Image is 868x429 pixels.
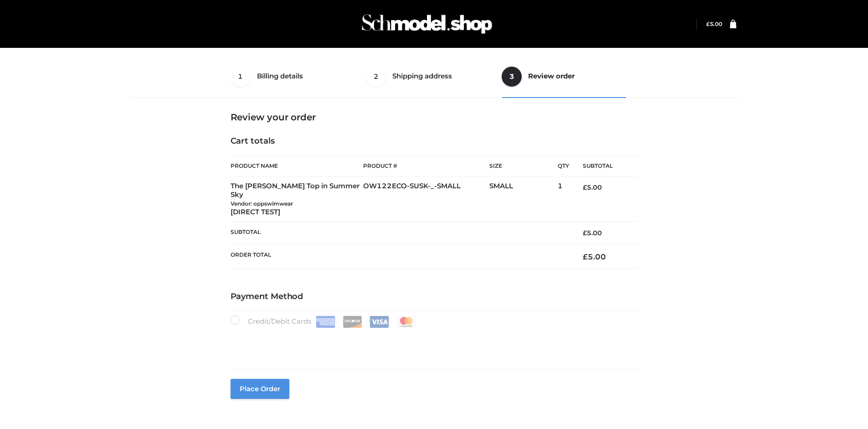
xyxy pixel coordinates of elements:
small: Vendor: oppswimwear [231,200,293,207]
span: £ [583,229,587,237]
span: £ [706,21,710,27]
bdi: 5.00 [583,229,602,237]
span: £ [583,252,588,261]
th: Subtotal [569,156,637,176]
img: Discover [343,316,362,328]
img: Visa [370,316,389,328]
th: Product Name [231,155,364,176]
th: Subtotal [231,222,570,244]
td: SMALL [489,176,558,222]
img: Amex [316,316,335,328]
h4: Cart totals [231,136,638,146]
th: Size [489,156,553,176]
td: OW122ECO-SUSK-_-SMALL [363,176,489,222]
h3: Review your order [231,112,638,123]
td: The [PERSON_NAME] Top in Summer Sky [DIRECT TEST] [231,176,364,222]
img: Mastercard [396,316,416,328]
a: £5.00 [706,21,722,27]
bdi: 5.00 [583,252,606,261]
bdi: 5.00 [583,183,602,191]
button: Place order [231,379,289,399]
img: Schmodel Admin 964 [359,6,495,42]
th: Qty [558,155,569,176]
th: Order Total [231,244,570,269]
th: Product # [363,155,489,176]
iframe: Secure payment input frame [229,326,636,359]
label: Credit/Debit Cards [231,315,417,328]
h4: Payment Method [231,292,638,302]
bdi: 5.00 [706,21,722,27]
span: £ [583,183,587,191]
td: 1 [558,176,569,222]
